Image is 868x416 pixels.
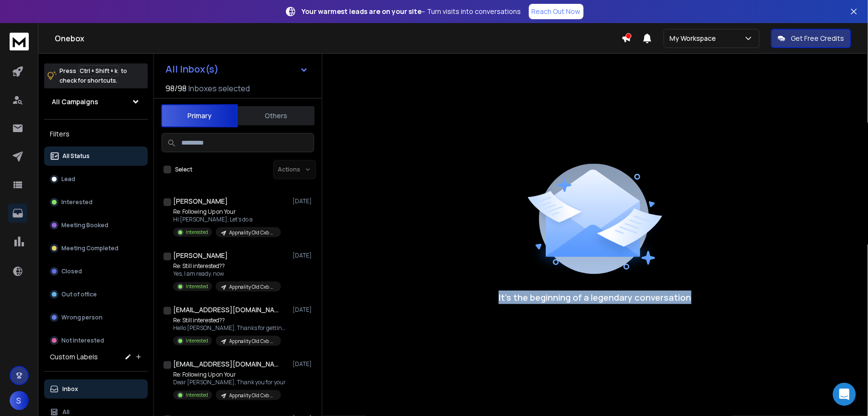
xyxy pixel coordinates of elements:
[173,324,288,332] p: Hello [PERSON_NAME], Thanks for getting back
[44,239,148,258] button: Meeting Completed
[44,127,148,141] h3: Filters
[771,29,851,48] button: Get Free Credits
[229,229,275,236] p: Appnality Old Cxb Data 26 [PERSON_NAME] 2025
[10,391,29,410] button: S
[229,283,275,291] p: Appnality Old Cxb Data 26 [PERSON_NAME] 2025
[229,338,275,345] p: Appnality Old Cxb Data 26 [PERSON_NAME] 2025
[293,360,314,368] p: [DATE]
[173,317,288,324] p: Re: Still interested??
[61,337,104,344] p: Not Interested
[302,7,521,16] p: – Turn visits into conversations
[61,314,103,321] p: Wrong person
[173,379,286,386] p: Dear [PERSON_NAME], Thank you for your
[186,229,208,236] p: Interested
[173,305,279,315] h1: [EMAIL_ADDRESS][DOMAIN_NAME]
[173,208,281,216] p: Re: Following Up on Your
[161,104,238,127] button: Primary
[173,216,281,223] p: Hi [PERSON_NAME], Let's do a
[173,251,228,260] h1: [PERSON_NAME]
[44,285,148,304] button: Out of office
[293,306,314,314] p: [DATE]
[186,337,208,344] p: Interested
[188,83,250,94] h3: Inboxes selected
[165,64,219,74] h1: All Inbox(s)
[52,97,98,107] h1: All Campaigns
[229,392,275,399] p: Appnality Old Cxb Data 26 [PERSON_NAME] 2025
[44,147,148,166] button: All Status
[532,7,581,16] p: Reach Out Now
[173,371,286,379] p: Re: Following Up on Your
[78,65,119,76] span: Ctrl + Shift + k
[173,196,228,206] h1: [PERSON_NAME]
[173,262,281,270] p: Re: Still interested??
[61,198,93,206] p: Interested
[55,33,622,44] h1: Onebox
[158,60,316,79] button: All Inbox(s)
[44,92,148,111] button: All Campaigns
[44,193,148,212] button: Interested
[44,379,148,399] button: Inbox
[59,66,127,86] p: Press to check for shortcuts.
[62,152,90,160] p: All Status
[293,252,314,259] p: [DATE]
[670,34,720,43] p: My Workspace
[833,383,856,406] div: Open Intercom Messenger
[50,352,98,362] h3: Custom Labels
[175,166,192,173] label: Select
[165,83,187,94] span: 98 / 98
[44,262,148,281] button: Closed
[61,221,108,229] p: Meeting Booked
[529,4,584,19] a: Reach Out Now
[173,359,279,369] h1: [EMAIL_ADDRESS][DOMAIN_NAME]
[302,7,422,16] strong: Your warmest leads are on your site
[186,392,208,399] p: Interested
[44,170,148,189] button: Lead
[499,291,692,304] p: It’s the beginning of a legendary conversation
[61,291,97,298] p: Out of office
[62,385,78,393] p: Inbox
[791,34,845,43] p: Get Free Credits
[44,308,148,327] button: Wrong person
[44,216,148,235] button: Meeting Booked
[61,175,75,183] p: Lead
[44,331,148,350] button: Not Interested
[10,33,29,50] img: logo
[62,408,70,416] p: All
[61,268,82,275] p: Closed
[238,105,315,126] button: Others
[293,197,314,205] p: [DATE]
[173,270,281,278] p: Yes, I am ready. now
[61,245,118,252] p: Meeting Completed
[186,283,208,290] p: Interested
